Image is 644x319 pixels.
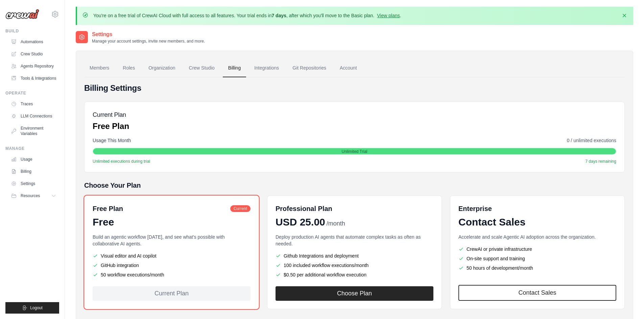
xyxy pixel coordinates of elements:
div: Operate [5,90,59,96]
h4: Billing Settings [84,83,625,94]
strong: 7 days [271,13,286,18]
button: Choose Plan [276,286,433,301]
a: Billing [8,166,59,177]
img: Logo [5,9,39,19]
div: Contact Sales [458,216,616,228]
h6: Free Plan [93,204,123,213]
li: GitHub integration [93,262,251,269]
span: 0 / unlimited executions [567,137,616,144]
div: Current Plan [93,286,251,301]
span: Logout [30,305,43,311]
p: You're on a free trial of CrewAI Cloud with full access to all features. Your trial ends in , aft... [93,12,401,19]
a: Automations [8,36,59,47]
a: Account [334,59,362,77]
a: Contact Sales [458,285,616,301]
span: Unlimited Trial [341,149,367,154]
a: Environment Variables [8,123,59,139]
a: Git Repositories [287,59,332,77]
div: Build [5,28,59,34]
a: Agents Repository [8,61,59,72]
li: On-site support and training [458,255,616,262]
span: USD 25.00 [276,216,325,228]
li: 50 workflow executions/month [93,271,251,278]
iframe: Chat Widget [610,287,644,319]
span: /month [327,219,345,228]
li: 100 included workflow executions/month [276,262,433,269]
a: Crew Studio [8,49,59,59]
span: 7 days remaining [586,159,616,164]
button: Logout [5,302,59,314]
span: Current [230,205,251,212]
a: Traces [8,99,59,109]
p: Build an agentic workflow [DATE], and see what's possible with collaborative AI agents. [93,234,251,247]
a: View plans [377,13,400,18]
p: Deploy production AI agents that automate complex tasks as often as needed. [276,234,433,247]
a: Tools & Integrations [8,73,59,84]
h5: Current Plan [93,110,129,119]
h6: Enterprise [458,204,616,213]
div: Free [93,216,251,228]
button: Resources [8,190,59,201]
a: Settings [8,178,59,189]
a: Integrations [249,59,284,77]
span: Usage This Month [93,137,131,144]
h2: Settings [92,30,205,38]
a: Organization [143,59,181,77]
p: Free Plan [93,121,129,132]
a: Members [84,59,115,77]
p: Accelerate and scale Agentic AI adoption across the organization. [458,234,616,240]
a: LLM Connections [8,111,59,122]
a: Crew Studio [184,59,220,77]
li: CrewAI or private infrastructure [458,246,616,252]
span: Unlimited executions during trial [93,159,150,164]
span: Resources [21,193,40,198]
li: Github Integrations and deployment [276,252,433,259]
h6: Professional Plan [276,204,332,213]
h5: Choose Your Plan [84,181,625,190]
li: Visual editor and AI copilot [93,252,251,259]
p: Manage your account settings, invite new members, and more. [92,38,205,44]
a: Usage [8,154,59,165]
li: 50 hours of development/month [458,265,616,271]
div: Manage [5,146,59,151]
a: Roles [117,59,140,77]
a: Billing [223,59,246,77]
li: $0.50 per additional workflow execution [276,271,433,278]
